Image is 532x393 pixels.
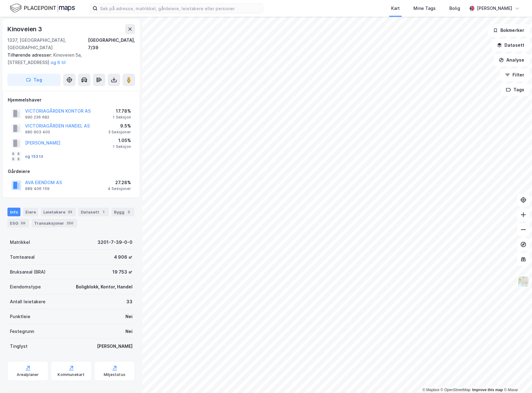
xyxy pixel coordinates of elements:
div: Kommunekart [58,372,85,377]
div: 250 [65,220,75,226]
a: Mapbox [422,388,439,392]
div: Nei [125,328,133,335]
button: Analyse [494,54,530,66]
div: Antall leietakere [10,298,46,305]
div: Info [7,208,20,216]
div: 1 Seksjon [113,144,131,149]
div: Miljøstatus [104,372,125,377]
div: 1.05% [113,137,131,144]
div: 1 Seksjon [113,115,131,120]
div: Bygg [111,208,134,216]
img: Z [517,276,529,287]
div: 4 906 ㎡ [114,253,133,261]
button: Tag [7,74,61,86]
div: Gårdeiere [8,168,135,175]
div: Datasett [78,208,109,216]
div: Eiendomstype [10,283,41,291]
div: 33 [126,298,133,305]
div: [PERSON_NAME] [477,5,512,12]
div: 3 Seksjoner [108,130,131,135]
div: Transaksjoner [32,219,77,227]
div: Matrikkel [10,239,30,246]
div: Kart [391,5,400,12]
div: Arealplaner [17,372,39,377]
button: Filter [500,69,530,81]
div: Kinoveien 3 [7,24,43,34]
div: [PERSON_NAME] [97,343,133,350]
div: 27.28% [108,179,131,186]
div: Festegrunn [10,328,34,335]
div: 980 903 400 [25,130,50,135]
div: Leietakere [41,208,76,216]
div: Nei [125,313,133,320]
input: Søk på adresse, matrikkel, gårdeiere, leietakere eller personer [98,4,263,13]
div: Tomteareal [10,253,35,261]
div: [GEOGRAPHIC_DATA], 7/39 [88,37,135,51]
div: Kinoveien 5a, [STREET_ADDRESS] [7,51,130,66]
div: Mine Tags [413,5,436,12]
div: 5 [126,209,132,215]
div: ESG [7,219,29,227]
div: Tinglyst [10,343,28,350]
button: Tags [501,84,530,96]
div: 1 [100,209,107,215]
div: Eiere [23,208,38,216]
div: Bruksareal (BRA) [10,268,46,276]
div: Boligblokk, Kontor, Handel [76,283,133,291]
div: 990 236 682 [25,115,49,120]
div: 9.5% [108,122,131,130]
div: 4 Seksjoner [108,186,131,191]
a: OpenStreetMap [441,388,471,392]
div: 59 [20,220,27,226]
img: logo.f888ab2527a4732fd821a326f86c7f29.svg [10,3,75,14]
div: 1337, [GEOGRAPHIC_DATA], [GEOGRAPHIC_DATA] [7,37,88,51]
button: Bokmerker [488,24,530,37]
a: Improve this map [472,388,503,392]
iframe: Chat Widget [501,363,532,393]
div: 3201-7-39-0-0 [98,239,133,246]
div: 989 406 159 [25,186,50,191]
div: 33 [67,209,73,215]
div: 19 753 ㎡ [112,268,133,276]
div: Bolig [449,5,460,12]
span: Tilhørende adresser: [7,52,53,58]
div: Hjemmelshaver [8,96,135,104]
div: Punktleie [10,313,30,320]
button: Datasett [492,39,530,51]
div: Kontrollprogram for chat [501,363,532,393]
div: 17.78% [113,107,131,115]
